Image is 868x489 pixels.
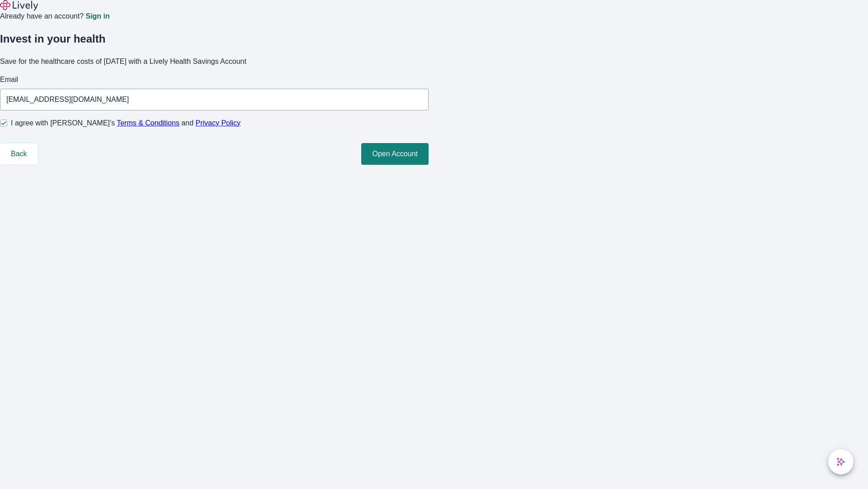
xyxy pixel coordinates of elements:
a: Terms & Conditions [117,119,179,127]
span: I agree with [PERSON_NAME]’s and [11,118,241,129]
button: chat [828,449,854,475]
a: Sign in [85,13,109,20]
svg: Lively AI Assistant [836,457,845,466]
a: Privacy Policy [196,119,241,127]
button: Open Account [361,143,429,165]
